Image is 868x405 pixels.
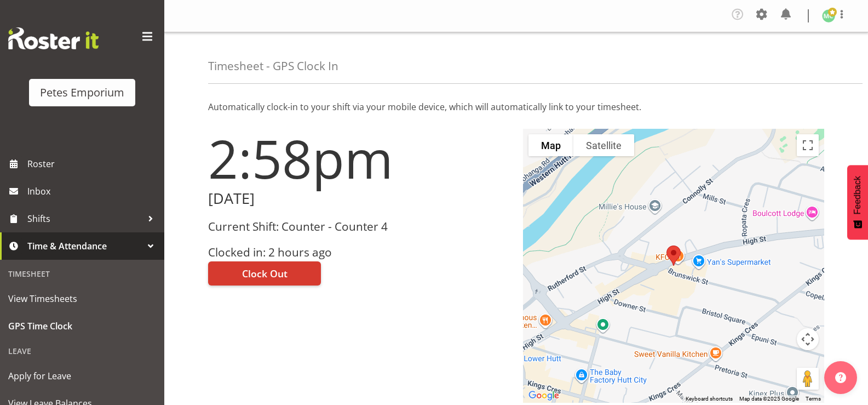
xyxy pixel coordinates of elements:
div: Petes Emporium [40,84,124,101]
a: Terms (opens in new tab) [806,396,821,402]
button: Map camera controls [797,328,819,350]
div: Leave [3,340,162,362]
a: Open this area in Google Maps (opens a new window) [526,389,562,403]
h2: [DATE] [208,190,510,207]
button: Show satellite imagery [573,134,634,156]
h3: Current Shift: Counter - Counter 4 [208,220,510,233]
span: View Timesheets [8,290,156,307]
span: Clock Out [242,266,288,281]
span: Shifts [27,210,142,227]
a: View Timesheets [3,285,162,312]
span: Feedback [853,176,863,214]
img: Rosterit website logo [8,27,99,49]
h3: Clocked in: 2 hours ago [208,246,510,259]
h1: 2:58pm [208,129,510,188]
div: Timesheet [3,263,162,285]
h4: Timesheet - GPS Clock In [208,60,338,72]
span: Apply for Leave [8,368,156,384]
span: Roster [27,156,159,172]
a: Apply for Leave [3,362,162,390]
button: Drag Pegman onto the map to open Street View [797,368,819,390]
img: help-xxl-2.png [835,372,846,383]
button: Toggle fullscreen view [797,134,819,156]
button: Show street map [528,134,573,156]
span: GPS Time Clock [8,318,156,334]
button: Feedback - Show survey [847,165,868,239]
img: Google [526,389,562,403]
img: melissa-cowen2635.jpg [822,9,835,22]
span: Time & Attendance [27,238,142,254]
button: Clock Out [208,261,321,286]
a: GPS Time Clock [3,312,162,340]
button: Keyboard shortcuts [686,395,733,403]
span: Map data ©2025 Google [739,396,799,402]
span: Inbox [27,183,159,199]
p: Automatically clock-in to your shift via your mobile device, which will automatically link to you... [208,100,824,113]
